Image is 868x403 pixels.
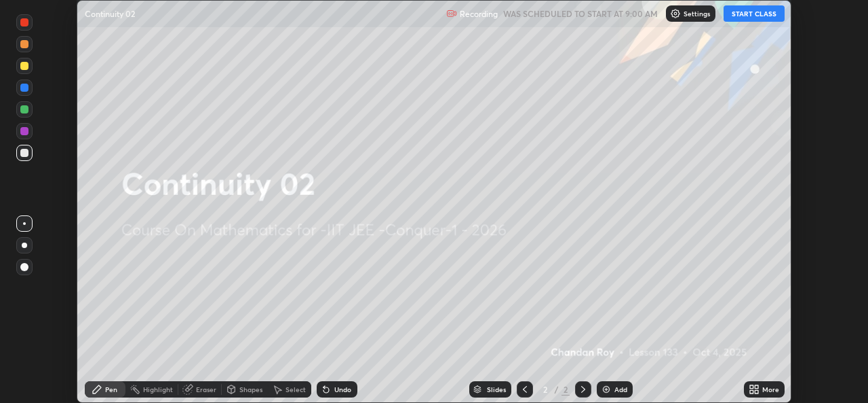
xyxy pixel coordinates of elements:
div: More [762,386,779,393]
img: class-settings-icons [670,8,681,19]
p: Recording [460,9,498,19]
div: Slides [487,386,506,393]
p: Continuity 02 [85,8,135,19]
div: Add [614,386,627,393]
div: 2 [561,383,570,396]
div: Select [285,386,306,393]
div: Pen [105,386,117,393]
div: 2 [538,385,552,393]
img: add-slide-button [601,384,612,395]
div: Undo [334,386,351,393]
p: Settings [684,10,710,17]
h5: WAS SCHEDULED TO START AT 9:00 AM [503,7,658,20]
div: Eraser [196,386,216,393]
button: START CLASS [724,5,785,22]
div: / [555,385,559,393]
div: Shapes [239,386,262,393]
div: Highlight [143,386,173,393]
img: recording.375f2c34.svg [446,8,457,19]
